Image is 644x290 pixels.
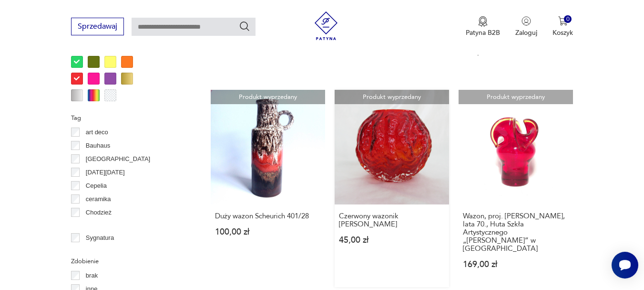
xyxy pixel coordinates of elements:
[552,28,573,37] p: Koszyk
[478,16,488,27] img: Ikona medalu
[86,154,150,164] p: [GEOGRAPHIC_DATA]
[211,90,325,287] a: Produkt wyprzedanyDuży wazon Scheurich 401/28Duży wazon Scheurich 401/28100,00 zł
[239,21,250,32] button: Szukaj
[612,252,638,279] iframe: Smartsupp widget button
[86,194,111,204] p: ceramika
[335,90,449,287] a: Produkt wyprzedanyCzerwony wazonik Ingrid GlashutteCzerwony wazonik [PERSON_NAME]45,00 zł
[463,260,569,269] p: 169,00 zł
[339,236,445,244] p: 45,00 zł
[86,221,110,231] p: Ćmielów
[558,16,568,26] img: Ikona koszyka
[312,11,340,40] img: Patyna - sklep z meblami i dekoracjami vintage
[521,16,531,26] img: Ikonka użytkownika
[71,24,124,31] a: Sprzedawaj
[215,212,321,220] h3: Duży wazon Scheurich 401/28
[564,15,572,23] div: 0
[459,90,573,287] a: Produkt wyprzedanyWazon, proj. Czesław Zuber, lata 70., Huta Szkła Artystycznego „Barbara” w Pola...
[86,167,125,178] p: [DATE][DATE]
[463,48,569,56] p: 150,00 zł
[466,28,500,37] p: Patyna B2B
[466,16,500,37] a: Ikona medaluPatyna B2B
[552,16,573,37] button: 0Koszyk
[515,16,537,37] button: Zaloguj
[86,207,112,218] p: Chodzież
[463,212,569,253] h3: Wazon, proj. [PERSON_NAME], lata 70., Huta Szkła Artystycznego „[PERSON_NAME]” w [GEOGRAPHIC_DATA]
[86,181,107,191] p: Cepelia
[515,28,537,37] p: Zaloguj
[86,127,108,138] p: art deco
[339,212,445,228] h3: Czerwony wazonik [PERSON_NAME]
[86,270,98,281] p: brak
[86,233,114,243] p: Sygnatura
[86,140,110,151] p: Bauhaus
[215,228,321,236] p: 100,00 zł
[71,256,188,267] p: Zdobienie
[71,18,124,35] button: Sprzedawaj
[71,113,188,123] p: Tag
[466,16,500,37] button: Patyna B2B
